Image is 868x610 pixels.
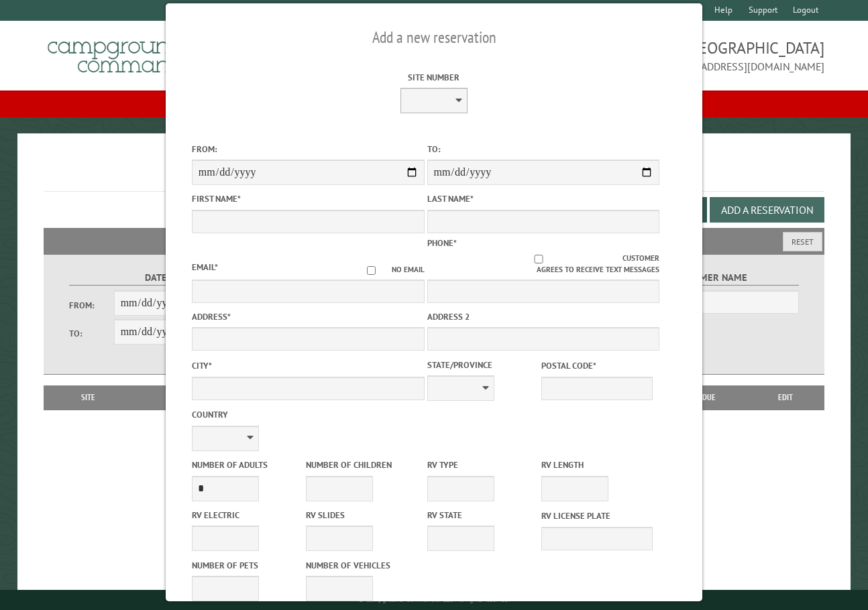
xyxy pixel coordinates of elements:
[541,359,653,372] label: Postal Code
[746,385,824,410] th: Edit
[306,459,417,471] label: Number of Children
[541,459,653,471] label: RV Length
[358,595,510,604] small: © Campground Commander LLC. All rights reserved.
[427,310,660,323] label: Address 2
[44,228,825,253] h2: Filters
[620,270,799,286] label: Customer Name
[783,232,822,251] button: Reset
[192,192,425,205] label: First Name
[427,237,457,249] label: Phone
[69,270,248,286] label: Dates
[427,359,539,371] label: State/Province
[192,261,218,273] label: Email
[427,192,660,205] label: Last Name
[455,255,623,263] input: Customer agrees to receive text messages
[318,71,551,84] label: Site Number
[427,143,660,156] label: To:
[192,408,425,421] label: Country
[306,509,417,522] label: RV Slides
[710,197,824,223] button: Add a Reservation
[192,310,425,323] label: Address
[192,25,676,50] h2: Add a new reservation
[192,459,303,471] label: Number of Adults
[427,459,539,471] label: RV Type
[50,385,126,410] th: Site
[69,327,114,340] label: To:
[44,155,825,192] h1: Reservations
[192,509,303,522] label: RV Electric
[351,264,425,276] label: No email
[44,26,211,78] img: Campground Commander
[192,143,425,156] label: From:
[306,559,417,572] label: Number of Vehicles
[69,299,114,312] label: From:
[192,359,425,372] label: City
[192,559,303,572] label: Number of Pets
[126,385,226,410] th: Dates
[427,509,539,522] label: RV State
[673,385,746,410] th: Due
[541,509,653,522] label: RV License Plate
[351,266,392,275] input: No email
[427,253,660,276] label: Customer agrees to receive text messages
